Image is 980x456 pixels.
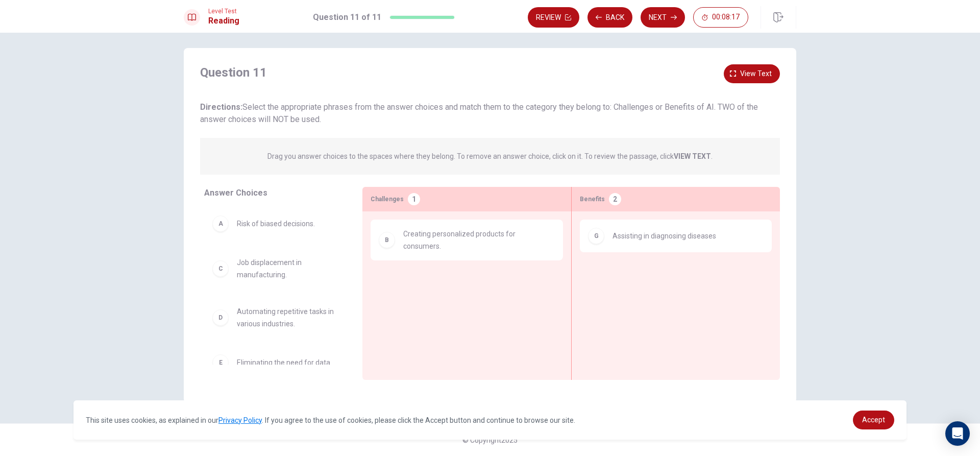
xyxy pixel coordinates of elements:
[609,193,621,205] div: 2
[408,193,420,205] div: 1
[853,411,894,429] a: dismiss cookie message
[587,7,632,28] button: Back
[86,416,575,424] span: This site uses cookies, as explained in our . If you agree to the use of cookies, please click th...
[693,7,748,28] button: 00:08:17
[237,305,338,330] span: Automating repetitive tasks in various industries.
[237,218,315,230] span: Risk of biased decisions.
[212,309,229,326] div: D
[204,188,267,198] span: Answer Choices
[204,248,346,289] div: CJob displacement in manufacturing.
[237,256,338,281] span: Job displacement in manufacturing.
[403,228,555,252] span: Creating personalized products for consumers.
[641,7,685,28] button: Next
[379,232,395,248] div: B
[208,15,239,27] h1: Reading
[200,64,267,81] h4: Question 11
[208,8,239,15] span: Level Test
[462,436,518,444] span: © Copyright 2025
[204,207,346,240] div: ARisk of biased decisions.
[371,193,404,205] span: Challenges
[528,7,579,28] button: Review
[862,416,885,424] span: Accept
[200,102,242,112] strong: Directions:
[218,416,262,424] a: Privacy Policy
[580,220,772,252] div: GAssisting in diagnosing diseases
[73,400,906,440] div: cookieconsent
[212,354,229,371] div: E
[200,102,758,124] span: Select the appropriate phrases from the answer choices and match them to the category they belong...
[674,152,711,160] strong: VIEW TEXT
[371,220,563,260] div: BCreating personalized products for consumers.
[945,421,970,446] div: Open Intercom Messenger
[612,230,716,242] span: Assisting in diagnosing diseases
[204,297,346,338] div: DAutomating repetitive tasks in various industries.
[237,356,332,369] span: Eliminating the need for data.
[740,67,772,80] span: View text
[580,193,605,205] span: Benefits
[204,346,346,379] div: EEliminating the need for data.
[212,215,229,232] div: A
[313,11,381,23] h1: Question 11 of 11
[712,13,740,21] span: 00:08:17
[212,260,229,277] div: C
[724,64,780,83] button: View text
[588,228,604,244] div: G
[267,150,713,162] p: Drag you answer choices to the spaces where they belong. To remove an answer choice, click on it....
